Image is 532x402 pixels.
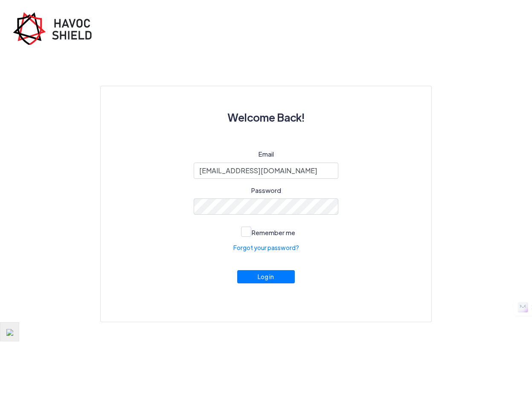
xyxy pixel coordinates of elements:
label: Password [251,186,281,195]
a: Forgot your password? [233,243,299,252]
h3: Welcome Back! [121,107,411,128]
img: havoc-shield-register-logo.png [13,12,98,45]
label: Email [259,149,274,159]
span: Remember me [252,228,295,236]
button: Log in [237,270,295,283]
